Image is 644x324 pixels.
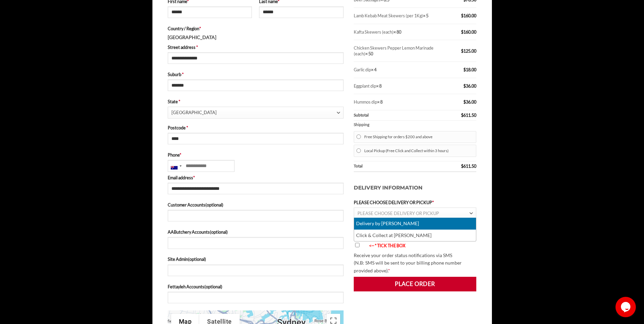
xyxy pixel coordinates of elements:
span: (optional) [205,202,223,208]
abbr: required [193,175,195,180]
label: Free Shipping for orders $200 and above [364,132,473,141]
button: Place order [354,277,477,291]
label: State [168,98,344,105]
bdi: 160.00 [461,29,476,35]
label: Suburb [168,71,344,78]
span: PLEASE CHOOSE DELIVERY OR PICKUP [357,211,439,216]
abbr: required [432,200,434,205]
strong: × 80 [393,29,401,35]
strong: × 50 [365,51,373,56]
span: New South Wales [171,107,337,118]
bdi: 18.00 [463,67,476,72]
bdi: 611.50 [461,163,476,169]
abbr: required [182,72,184,77]
td: Chicken Skewers Pepper Lemon Marinade (each) [354,40,452,62]
abbr: required [186,125,188,130]
span: $ [461,29,463,35]
strong: × 5 [423,13,428,18]
li: Delivery by [PERSON_NAME] [354,218,476,230]
span: $ [463,99,466,105]
bdi: 160.00 [461,13,476,18]
bdi: 36.00 [463,83,476,89]
div: Australia: +61 [168,160,184,171]
th: Total [354,161,452,172]
abbr: required [179,99,180,104]
td: Kafta Skewers (each) [354,24,452,40]
td: Lamb Kebab Meat Skewers (per 1Kg) [354,8,452,24]
font: <-- * TICK THE BOX [369,243,405,248]
span: State [168,107,344,118]
th: Subtotal [354,110,452,121]
p: Receive your order status notifications via SMS (N.B: SMS will be sent to your billing phone numb... [354,252,477,275]
input: <-- * TICK THE BOX [355,243,360,247]
iframe: chat widget [615,297,637,317]
label: Country / Region [168,25,344,32]
label: Customer Accounts [168,201,344,208]
th: Shipping [354,121,477,129]
strong: × 8 [376,83,382,89]
label: Street address [168,44,344,51]
abbr: required [199,26,201,31]
strong: × 4 [371,67,376,72]
span: $ [461,13,463,18]
label: Fettayleh Accounts [168,283,344,290]
label: Phone [168,151,344,158]
label: Postcode [168,124,344,131]
bdi: 36.00 [463,99,476,105]
strong: [GEOGRAPHIC_DATA] [168,34,216,40]
h3: Delivery Information [354,177,477,199]
span: $ [463,83,466,89]
bdi: 125.00 [461,48,476,54]
strong: × 8 [377,99,383,105]
span: $ [461,163,463,169]
td: Garlic dip [354,62,452,78]
label: Email address [168,174,344,181]
span: $ [463,67,466,72]
label: Local Pickup (Free Click and Collect within 3 hours) [364,146,473,155]
td: Eggplant dip [354,78,452,94]
label: PLEASE CHOOSE DELIVERY OR PICKUP [354,199,477,206]
abbr: required [388,268,390,273]
abbr: required [180,152,181,158]
span: (optional) [188,256,206,262]
span: (optional) [204,284,222,289]
img: arrow-blink.gif [363,244,369,249]
abbr: required [196,44,198,50]
span: $ [461,112,463,118]
label: AAButchery Accounts [168,229,344,235]
span: $ [461,48,463,54]
td: Hummos dip [354,94,452,110]
label: Site Admin [168,256,344,263]
span: (optional) [210,229,228,235]
bdi: 611.50 [461,112,476,118]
